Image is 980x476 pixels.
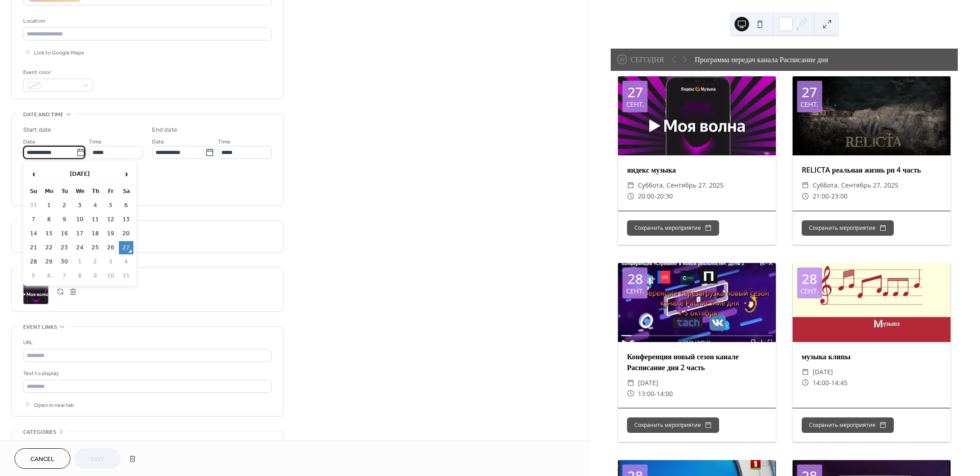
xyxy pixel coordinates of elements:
div: RELICTA реальная жизнь рп 4 часть [793,164,951,175]
span: 21:00 [813,191,829,202]
div: музыка клипы [793,351,951,362]
td: 28 [26,255,41,268]
div: сент. [800,101,818,108]
span: ‹ [27,165,40,183]
span: 14:00 [813,377,829,388]
div: ; [23,279,49,304]
div: сент. [626,288,644,294]
span: - [829,191,831,202]
span: 13:00 [638,388,654,399]
span: 23:00 [831,191,848,202]
div: ​ [627,388,634,399]
td: 7 [57,269,72,283]
span: Open in new tab [34,401,74,410]
td: 25 [88,241,103,254]
div: 27 [802,85,817,99]
td: 3 [103,255,118,268]
span: - [654,388,657,399]
td: 11 [119,269,133,283]
div: яндекс музыка [618,164,776,175]
th: [DATE] [42,164,118,184]
td: 5 [103,199,118,212]
td: 5 [26,269,41,283]
div: сент. [626,101,644,108]
span: 14:45 [831,377,848,388]
td: 4 [88,199,103,212]
td: 22 [42,241,56,254]
div: ​ [802,377,809,388]
td: 7 [26,213,41,226]
th: Sa [119,185,133,198]
td: 10 [103,269,118,283]
div: Start date [23,125,51,135]
td: 26 [103,241,118,254]
span: [DATE] [813,367,833,377]
button: Cancel [15,448,70,469]
td: 23 [57,241,72,254]
span: - [829,377,831,388]
span: 14:00 [657,388,673,399]
td: 8 [42,213,56,226]
th: Th [88,185,103,198]
span: - [654,191,657,202]
span: Date and time [23,110,64,119]
div: ​ [627,377,634,388]
td: 14 [26,227,41,240]
td: 1 [42,199,56,212]
td: 8 [73,269,87,283]
span: 20:00 [638,191,654,202]
td: 4 [119,255,133,268]
td: 20 [119,227,133,240]
button: Сохранить мероприятие [627,417,719,433]
span: Event links [23,322,57,332]
td: 1 [73,255,87,268]
span: Date [152,137,164,147]
td: 18 [88,227,103,240]
td: 2 [57,199,72,212]
td: 10 [73,213,87,226]
div: Text to display [23,369,270,378]
div: ​ [802,180,809,191]
div: URL [23,338,270,347]
div: ​ [627,191,634,202]
td: 21 [26,241,41,254]
td: 29 [42,255,56,268]
span: [DATE] [638,377,658,388]
td: 9 [57,213,72,226]
span: Time [89,137,102,147]
span: Date [23,137,35,147]
td: 16 [57,227,72,240]
div: 27 [627,85,643,99]
div: End date [152,125,177,135]
div: ••• [12,431,283,451]
span: Time [218,137,230,147]
span: › [119,165,133,183]
td: 2 [88,255,103,268]
span: 20:30 [657,191,673,202]
td: 6 [119,199,133,212]
div: ​ [627,180,634,191]
span: суббота, сентябрь 27, 2025 [638,180,724,191]
span: Categories [23,427,56,437]
button: Сохранить мероприятие [802,417,894,433]
td: 6 [42,269,56,283]
td: 15 [42,227,56,240]
div: Location [23,16,270,26]
td: 12 [103,213,118,226]
th: Tu [57,185,72,198]
td: 3 [73,199,87,212]
td: 31 [26,199,41,212]
th: Su [26,185,41,198]
div: Event color [23,68,91,77]
td: 27 [119,241,133,254]
div: сент. [800,288,818,294]
td: 19 [103,227,118,240]
td: 24 [73,241,87,254]
td: 13 [119,213,133,226]
td: 9 [88,269,103,283]
th: We [73,185,87,198]
div: Конференция новый сезон канале Расписание дня 2 часть [618,351,776,373]
span: Cancel [30,455,54,464]
td: 17 [73,227,87,240]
